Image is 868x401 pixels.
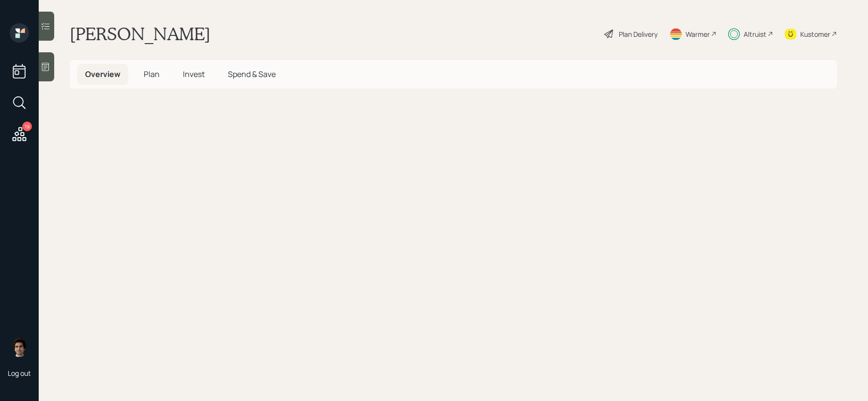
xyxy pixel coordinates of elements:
span: Spend & Save [228,69,276,79]
img: harrison-schaefer-headshot-2.png [10,338,29,357]
div: 19 [22,122,32,131]
div: Plan Delivery [619,29,658,39]
div: Altruist [744,29,766,39]
span: Invest [183,69,205,79]
div: Warmer [686,29,710,39]
div: Kustomer [800,29,830,39]
div: Log out [8,369,31,378]
span: Plan [144,69,160,79]
h1: [PERSON_NAME] [70,23,210,45]
span: Overview [85,69,120,79]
